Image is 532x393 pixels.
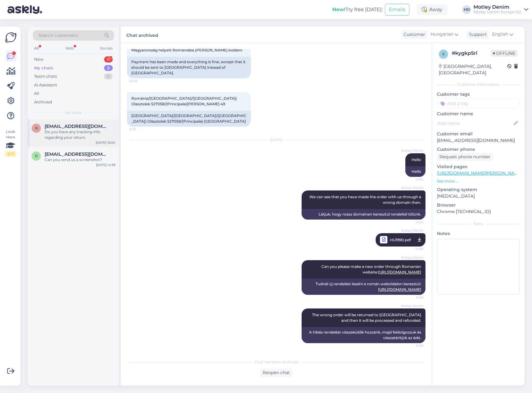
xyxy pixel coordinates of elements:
div: 6 [104,56,113,63]
b: New! [332,7,346,12]
button: Emails [385,4,409,15]
div: 2 [104,65,113,71]
div: Reopen chat [260,369,292,377]
input: Add name [437,120,512,127]
span: My chats [65,110,82,116]
div: 2 / 3 [5,151,16,157]
div: Helló [405,166,425,177]
div: Look Here [5,129,16,157]
div: [GEOGRAPHIC_DATA]/[GEOGRAPHIC_DATA]/([GEOGRAPHIC_DATA]) Olasztelek 527058/(Principala) [GEOGRAPHI... [127,111,251,127]
div: Away [417,4,447,15]
p: Visited pages [437,164,520,170]
span: Motley Denim [400,255,424,260]
div: # kygkp5rl [452,50,491,57]
img: Askly Logo [5,32,17,43]
span: The wrong order will be returned to [GEOGRAPHIC_DATA] and then it will be processed and refunded. [312,312,422,323]
span: 14:54 [400,245,424,253]
span: Chat has been archived [255,359,298,365]
div: Motley Denim Europe OÜ [473,10,521,15]
div: Tudnál új rendelést leadni a román weboldalon keresztül: [302,279,425,295]
p: Customer tags [437,91,520,98]
div: Motley Denim [473,5,521,10]
a: [URL][DOMAIN_NAME] [378,270,421,274]
div: [DATE] 16:00 [96,140,115,145]
div: My chats [34,65,53,71]
div: Payment has been made and everything is fine, except that it should be sent to [GEOGRAPHIC_DATA] ... [127,57,251,78]
a: Motley DenimHU1990.pdf14:54 [376,233,425,247]
div: [DATE] 14:38 [96,163,115,167]
div: Try free [DATE]: [332,6,382,13]
span: 14:55 [400,343,424,348]
span: Can you please make a new order through Romanian website: [321,264,422,274]
div: Web [64,44,75,52]
span: 14:54 [400,177,424,182]
a: [URL][DOMAIN_NAME][PERSON_NAME] [437,170,522,176]
span: We can see that you have made the order with us through a wrong domain then. [309,194,422,205]
div: MD [462,5,471,14]
span: R [35,154,38,158]
span: Motley Denim [400,148,424,153]
p: See more ... [437,178,520,184]
div: A hibás rendelést visszaküldik hozzánk, majd feldolgozzuk és visszatérítjük az árát. [302,327,425,343]
div: Do you have any tracking info regarding your return. [45,129,115,140]
div: Archived [34,99,52,105]
div: Request phone number [437,153,493,161]
input: Add a tag [437,99,520,108]
p: [EMAIL_ADDRESS][DOMAIN_NAME] [437,137,520,144]
span: Hello [412,157,421,162]
div: Extra [437,221,520,227]
div: Customer information [437,82,520,87]
div: Látjuk, hogy rossz domainen keresztül rendeltél tőlünk. [302,209,425,220]
label: Chat archived [126,30,158,39]
span: 22:48 [129,79,152,83]
div: Customer [401,31,425,38]
div: [DATE] [127,137,425,143]
p: Operating system [437,186,520,193]
div: New [34,56,43,63]
p: Browser [437,202,520,208]
div: AI Assistant [34,82,57,88]
span: Motley Denim [400,186,424,190]
div: All [33,44,40,52]
span: Offline [491,50,518,57]
div: Support [467,31,487,38]
span: Hungarian [430,31,453,38]
div: Team chats [34,73,57,80]
span: English [492,31,508,38]
span: Motley Denim [400,228,424,233]
span: bernardpierre01480@gmail.com [45,124,109,129]
div: Socials [99,44,114,52]
div: All [34,90,39,97]
div: Can you send us a screenshot? [45,157,115,163]
p: Notes [437,230,520,237]
p: [MEDICAL_DATA] [437,193,520,199]
span: 14:55 [400,295,424,300]
span: 22:51 [129,127,152,132]
span: b [35,126,38,130]
span: HU1990.pdf [390,236,411,244]
p: Chrome [TECHNICAL_ID] [437,208,520,215]
span: Search customers [38,32,78,39]
p: Customer email [437,131,520,137]
span: Motley Denim [400,303,424,308]
div: 0 [104,73,113,80]
span: Románia/[GEOGRAPHIC_DATA]/([GEOGRAPHIC_DATA]) Olasztelek 527058/(Principala)[PERSON_NAME] 49 [131,96,238,106]
p: Customer phone [437,146,520,153]
span: 14:54 [400,220,424,225]
span: k [442,52,445,56]
span: Rapsodie43@yahoo.com [45,151,109,157]
p: Customer name [437,111,520,117]
a: [URL][DOMAIN_NAME] [378,287,421,292]
div: [GEOGRAPHIC_DATA], [GEOGRAPHIC_DATA] [439,63,507,76]
a: Motley DenimMotley Denim Europe OÜ [473,5,528,15]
